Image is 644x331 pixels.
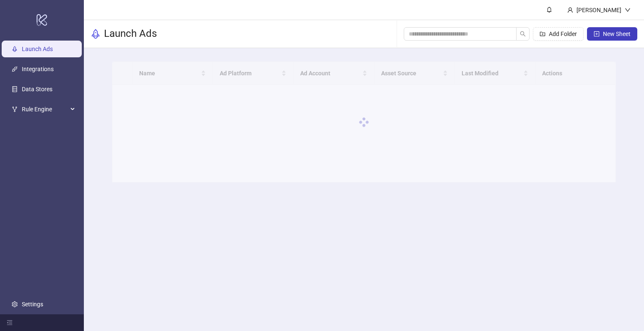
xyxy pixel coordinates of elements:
span: plus-square [594,31,600,37]
button: Add Folder [533,27,584,41]
span: New Sheet [603,31,631,37]
span: Rule Engine [22,101,68,118]
span: Add Folder [549,31,577,37]
button: New Sheet [587,27,637,41]
a: Settings [22,301,43,308]
span: bell [546,7,552,13]
span: search [520,31,526,37]
div: [PERSON_NAME] [573,5,625,15]
a: Data Stores [22,86,52,92]
a: Launch Ads [22,46,53,52]
span: folder-add [540,31,545,37]
span: down [625,7,631,13]
span: rocket [91,29,101,39]
span: menu-fold [7,320,13,326]
h3: Launch Ads [104,27,157,41]
a: Integrations [22,66,54,72]
span: user [567,7,573,13]
span: fork [12,106,18,112]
